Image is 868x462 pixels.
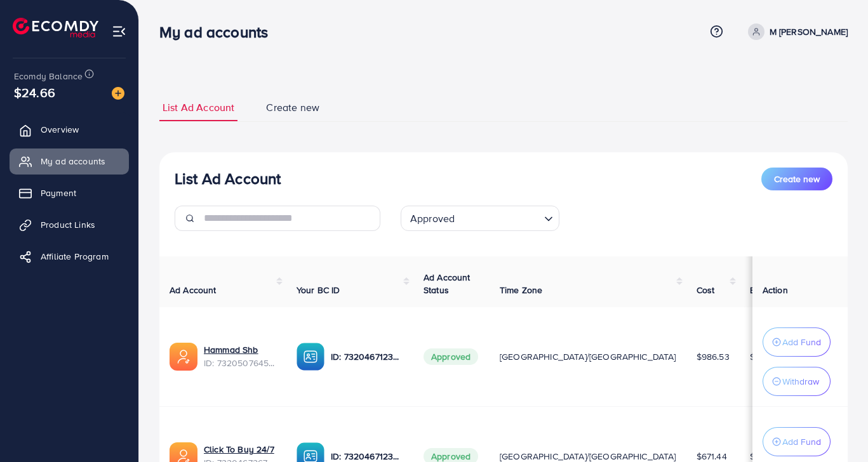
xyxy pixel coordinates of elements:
[770,24,848,39] p: M [PERSON_NAME]
[782,374,819,389] p: Withdraw
[10,244,129,269] a: Affiliate Program
[297,343,324,371] img: ic-ba-acc.ded83a64.svg
[41,187,76,199] span: Payment
[697,350,730,363] span: $986.53
[266,100,319,115] span: Create new
[297,284,340,296] span: Your BC ID
[761,168,832,190] button: Create new
[41,123,79,136] span: Overview
[763,427,831,456] button: Add Fund
[458,207,539,228] input: Search for option
[401,206,559,231] div: Search for option
[10,148,129,174] a: My ad accounts
[743,23,848,40] a: M [PERSON_NAME]
[41,155,105,168] span: My ad accounts
[170,343,197,371] img: ic-ads-acc.e4c84228.svg
[424,271,471,296] span: Ad Account Status
[204,443,274,456] a: Click To Buy 24/7
[697,284,715,296] span: Cost
[163,100,234,115] span: List Ad Account
[500,284,542,296] span: Time Zone
[408,209,457,228] span: Approved
[424,348,478,365] span: Approved
[204,343,276,369] div: <span class='underline'>Hammad Shb</span></br>7320507645020880897
[170,284,217,296] span: Ad Account
[13,18,98,37] img: logo
[175,169,281,188] h3: List Ad Account
[763,284,788,296] span: Action
[774,173,820,185] span: Create new
[10,212,129,237] a: Product Links
[112,87,124,100] img: image
[782,434,821,449] p: Add Fund
[10,180,129,206] a: Payment
[14,70,83,82] span: Ecomdy Balance
[763,367,831,396] button: Withdraw
[782,334,821,350] p: Add Fund
[159,23,278,41] h3: My ad accounts
[763,327,831,357] button: Add Fund
[500,350,676,363] span: [GEOGRAPHIC_DATA]/[GEOGRAPHIC_DATA]
[41,250,109,263] span: Affiliate Program
[204,357,276,369] span: ID: 7320507645020880897
[204,343,258,356] a: Hammad Shb
[331,349,403,364] p: ID: 7320467123262734338
[10,117,129,142] a: Overview
[14,83,55,102] span: $24.66
[814,405,858,452] iframe: Chat
[112,24,126,39] img: menu
[41,218,95,231] span: Product Links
